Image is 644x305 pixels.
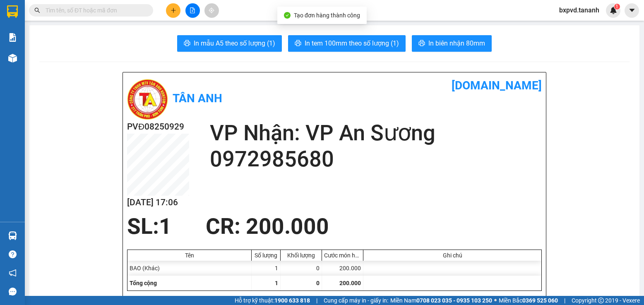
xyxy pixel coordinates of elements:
span: Tổng cộng [130,280,157,286]
div: Cước món hàng [324,252,361,259]
span: aim [209,7,214,13]
img: logo-vxr [7,5,18,18]
span: | [316,296,317,305]
b: [DOMAIN_NAME] [452,79,542,92]
img: warehouse-icon [8,231,17,240]
span: notification [9,269,17,277]
span: message [9,288,17,295]
span: | [564,296,565,305]
span: Miền Nam [390,296,492,305]
strong: 0369 525 060 [522,297,558,304]
b: Tân Anh [173,91,222,105]
button: aim [204,3,219,18]
span: Tạo đơn hàng thành công [294,12,360,19]
strong: 1900 633 818 [274,297,310,304]
div: Ghi chú [365,252,539,259]
span: printer [418,40,425,48]
span: In biên nhận 80mm [428,38,485,48]
div: BAO (Khác) [127,261,252,276]
span: search [34,7,40,13]
span: bxpvd.tananh [553,5,606,15]
span: Cung cấp máy in - giấy in: [324,296,388,305]
sup: 1 [614,4,620,10]
strong: 0708 023 035 - 0935 103 250 [416,297,492,304]
button: file-add [185,3,200,18]
span: 1 [615,4,618,10]
h2: PVĐ08250929 [127,120,189,134]
input: Tìm tên, số ĐT hoặc mã đơn [46,6,143,15]
div: Tên [130,252,249,259]
img: logo.jpg [127,79,168,120]
img: warehouse-icon [8,54,17,62]
h2: VP Nhận: VP An Sương [210,120,542,146]
img: icon-new-feature [610,7,617,14]
span: printer [184,40,190,48]
span: copyright [598,298,604,303]
button: printerIn mẫu A5 theo số lượng (1) [177,35,282,52]
div: 1 [252,261,281,276]
span: file-add [190,7,195,13]
button: caret-down [625,3,639,18]
button: printerIn tem 100mm theo số lượng (1) [288,35,406,52]
span: Miền Bắc [499,296,558,305]
span: 200.000 [339,280,361,286]
span: check-circle [284,12,291,19]
div: 200.000 [322,261,363,276]
span: question-circle [9,250,17,258]
span: printer [295,40,301,48]
img: solution-icon [8,33,17,42]
span: CR : 200.000 [206,214,329,239]
div: Khối lượng [283,252,320,259]
span: 1 [159,214,172,239]
span: Hỗ trợ kỹ thuật: [235,296,310,305]
h2: 0972985680 [210,146,542,172]
span: plus [171,7,176,13]
div: Số lượng [254,252,278,259]
span: SL: [127,214,159,239]
span: In tem 100mm theo số lượng (1) [305,38,399,48]
span: 0 [316,280,320,286]
span: caret-down [628,7,636,14]
button: printerIn biên nhận 80mm [412,35,492,52]
span: ⚪️ [494,299,497,302]
span: In mẫu A5 theo số lượng (1) [194,38,275,48]
span: 1 [275,280,278,286]
h2: [DATE] 17:06 [127,196,189,209]
button: plus [166,3,180,18]
div: 0 [281,261,322,276]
